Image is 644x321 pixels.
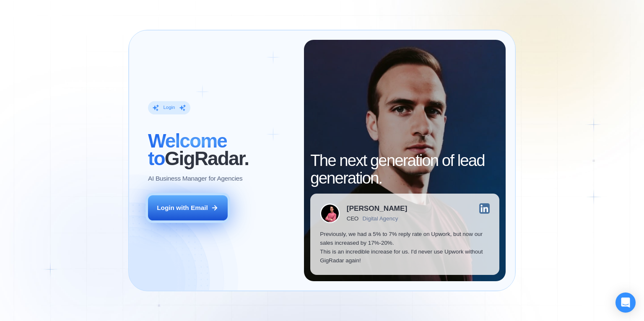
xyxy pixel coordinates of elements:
[163,105,175,111] div: Login
[157,203,208,212] div: Login with Email
[148,130,227,170] span: Welcome to
[320,230,490,265] p: Previously, we had a 5% to 7% reply rate on Upwork, but now our sales increased by 17%-20%. This ...
[615,293,636,313] div: Open Intercom Messenger
[148,195,228,220] button: Login with Email
[347,205,407,212] div: [PERSON_NAME]
[310,152,499,187] h2: The next generation of lead generation.
[347,215,358,222] div: CEO
[363,215,398,222] div: Digital Agency
[148,174,242,183] p: AI Business Manager for Agencies
[148,132,294,168] h2: ‍ GigRadar.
